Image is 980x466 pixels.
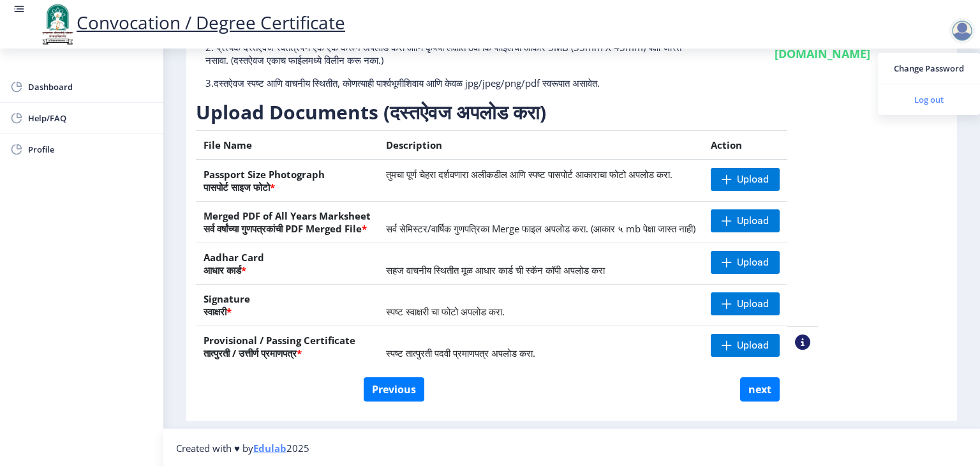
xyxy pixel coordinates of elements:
span: Dashboard [28,79,153,94]
td: तुमचा पूर्ण चेहरा दर्शवणारा अलीकडील आणि स्पष्ट पासपोर्ट आकाराचा फोटो अपलोड करा. [378,160,703,202]
nb-action: View Sample PDC [795,334,810,350]
span: सर्व सेमिस्टर/वार्षिक गुणपत्रिका Merge फाइल अपलोड करा. (आकार ५ mb पेक्षा जास्त नाही) [386,222,695,235]
span: सहज वाचनीय स्थितीत मूळ आधार कार्ड ची स्कॅन कॉपी अपलोड करा [386,264,605,276]
img: logo [38,3,77,46]
a: Convocation / Degree Certificate [38,10,345,34]
span: Upload [737,173,769,186]
th: Provisional / Passing Certificate तात्पुरती / उत्तीर्ण प्रमाणपत्र [196,326,378,368]
th: Action [703,131,787,160]
button: next [740,377,780,402]
span: Profile [28,142,153,157]
p: 2. प्रत्येक दस्तऐवज स्वतंत्रपणे एक एक करून अपलोड करा आणि कृपया लक्षात ठेवा कि फाइलचा आकार 5MB (35... [205,41,687,66]
th: Merged PDF of All Years Marksheet सर्व वर्षांच्या गुणपत्रकांची PDF Merged File [196,202,378,243]
span: स्पष्ट स्वाक्षरी चा फोटो अपलोड करा. [386,305,505,318]
span: Upload [737,214,769,227]
span: Upload [737,339,769,352]
a: Log out [878,84,980,115]
span: Upload [737,297,769,310]
span: Log out [888,92,970,107]
span: Upload [737,256,769,269]
th: Signature स्वाक्षरी [196,285,378,326]
span: स्पष्ट तात्पुरती पदवी प्रमाणपत्र अपलोड करा. [386,347,535,359]
p: 3.दस्तऐवज स्पष्ट आणि वाचनीय स्थितीत, कोणत्याही पार्श्वभूमीशिवाय आणि केवळ jpg/jpeg/png/pdf स्वरूपा... [205,77,687,89]
span: Help/FAQ [28,110,153,126]
th: Aadhar Card आधार कार्ड [196,243,378,285]
span: Created with ♥ by 2025 [176,442,309,455]
a: Edulab [253,442,286,455]
h3: Upload Documents (दस्तऐवज अपलोड करा) [196,100,818,125]
span: Change Password [888,61,970,76]
button: Previous [364,377,424,402]
th: Description [378,131,703,160]
th: File Name [196,131,378,160]
a: Change Password [878,53,980,84]
th: Passport Size Photograph पासपोर्ट साइज फोटो [196,160,378,202]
